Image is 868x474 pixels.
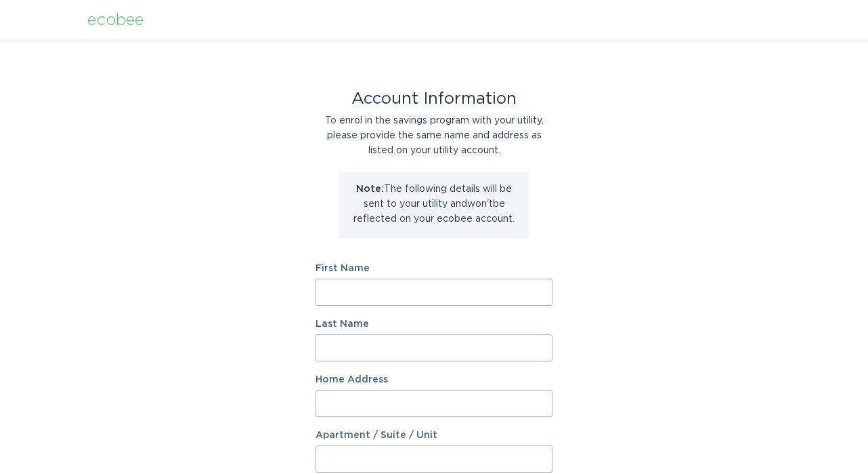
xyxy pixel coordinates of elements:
div: ecobee [87,13,144,28]
div: Account Information [316,92,552,106]
strong: Note: [356,184,384,194]
label: Home Address [316,375,552,384]
p: The following details will be sent to your utility and won't be reflected on your ecobee account. [349,182,519,226]
div: To enrol in the savings program with your utility, please provide the same name and address as li... [316,113,552,158]
label: Apartment / Suite / Unit [316,431,552,440]
label: Last Name [316,319,552,329]
label: First Name [316,264,552,273]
